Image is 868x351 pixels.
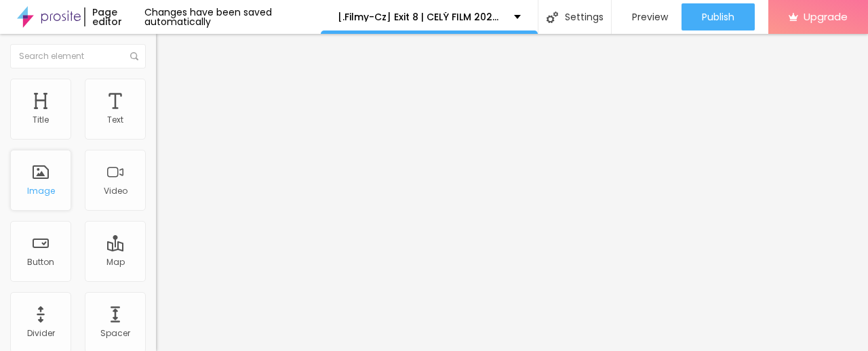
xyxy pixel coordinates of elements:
div: Title [33,115,49,125]
iframe: Editor [156,34,868,351]
span: Publish [702,12,734,22]
button: Preview [612,3,682,30]
div: Page editor [84,7,144,26]
div: Map [106,257,125,267]
span: Preview [632,12,668,22]
div: Button [27,257,54,267]
span: Upgrade [804,11,848,22]
div: Spacer [100,329,130,338]
input: Search element [10,44,146,68]
button: Publish [682,3,755,30]
img: Icone [547,12,558,23]
div: Divider [27,329,55,338]
div: Changes have been saved automatically [144,7,321,26]
img: Icone [130,52,138,60]
div: Image [27,186,55,196]
div: Video [104,186,127,196]
p: [.Filmy-Cz] Exit 8 | CELÝ FILM 2025 ONLINE ZDARMA SK/CZ DABING I TITULKY [338,12,504,22]
div: Text [107,115,123,125]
